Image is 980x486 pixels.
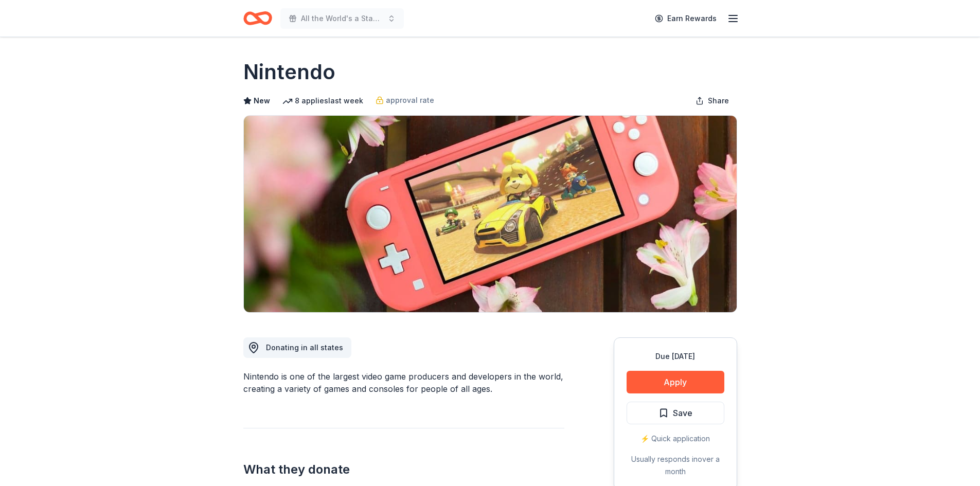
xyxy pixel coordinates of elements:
span: Donating in all states [266,343,343,352]
button: Save [627,402,724,424]
span: Save [673,406,692,420]
a: Earn Rewards [649,9,723,28]
a: Home [243,6,272,30]
button: Share [687,91,737,111]
span: All the World's a Stage - Winter Gala [301,12,383,25]
div: Due [DATE] [627,350,724,363]
h2: What they donate [243,461,564,478]
button: Apply [627,371,724,393]
div: Nintendo is one of the largest video game producers and developers in the world, creating a varie... [243,370,564,395]
button: All the World's a Stage - Winter Gala [280,8,404,29]
img: Image for Nintendo [244,116,737,312]
a: approval rate [376,94,434,106]
div: 8 applies last week [282,95,363,107]
span: New [254,95,270,107]
span: approval rate [386,94,434,106]
span: Share [708,95,729,107]
div: ⚡️ Quick application [627,433,724,445]
h1: Nintendo [243,58,335,86]
div: Usually responds in over a month [627,453,724,478]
